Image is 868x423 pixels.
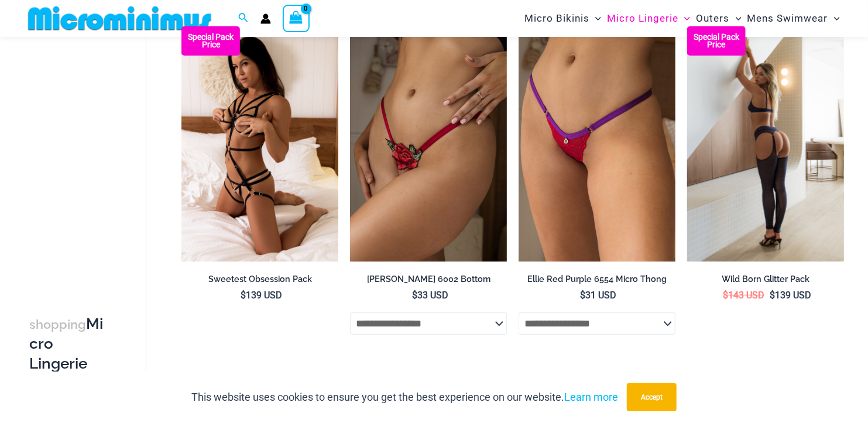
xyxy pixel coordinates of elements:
[604,4,693,33] a: Micro LingerieMenu ToggleMenu Toggle
[627,383,677,411] button: Accept
[283,5,310,32] a: View Shopping Cart, empty
[828,4,840,33] span: Menu Toggle
[350,274,507,285] h2: [PERSON_NAME] 6002 Bottom
[522,4,604,33] a: Micro BikinisMenu ToggleMenu Toggle
[519,26,675,262] img: Ellie RedPurple 6554 Micro Thong 04
[745,4,843,33] a: Mens SwimwearMenu ToggleMenu Toggle
[723,290,764,301] bdi: 143 USD
[350,26,507,262] img: Carla Red 6002 Bottom 05
[519,274,675,285] h2: Ellie Red Purple 6554 Micro Thong
[412,290,448,301] bdi: 33 USD
[687,26,844,262] img: Wild Born Glitter Ink 1122 Top 605 Bottom 552 Tights 05
[350,274,507,289] a: [PERSON_NAME] 6002 Bottom
[29,317,86,331] span: shopping
[350,26,507,262] a: Carla Red 6002 Bottom 05Carla Red 6002 Bottom 03Carla Red 6002 Bottom 03
[181,33,240,49] b: Special Pack Price
[181,26,338,262] a: Sweetest Obsession Black 1129 Bra 6119 Bottom 1939 Bodysuit 01 99
[687,274,844,289] a: Wild Born Glitter Pack
[694,4,745,33] a: OutersMenu ToggleMenu Toggle
[581,290,617,301] bdi: 31 USD
[238,11,249,26] a: Search icon link
[687,33,746,49] b: Special Pack Price
[519,274,675,289] a: Ellie Red Purple 6554 Micro Thong
[181,26,338,262] img: Sweetest Obsession Black 1129 Bra 6119 Bottom 1939 Bodysuit 01
[520,2,845,35] nav: Site Navigation
[260,13,271,24] a: Account icon link
[687,26,844,262] a: Wild Born Glitter Ink 1122 Top 605 Bottom 552 Tights 02 Wild Born Glitter Ink 1122 Top 605 Bottom...
[23,5,216,32] img: MM SHOP LOGO FLAT
[181,274,338,285] h2: Sweetest Obsession Pack
[241,290,246,301] span: $
[687,274,844,285] h2: Wild Born Glitter Pack
[29,43,135,277] iframe: TrustedSite Certified
[412,290,417,301] span: $
[589,4,601,33] span: Menu Toggle
[607,4,678,33] span: Micro Lingerie
[770,290,811,301] bdi: 139 USD
[678,4,690,33] span: Menu Toggle
[770,290,775,301] span: $
[697,4,730,33] span: Outers
[241,290,282,301] bdi: 139 USD
[181,274,338,289] a: Sweetest Obsession Pack
[730,4,742,33] span: Menu Toggle
[564,391,618,403] a: Learn more
[524,4,589,33] span: Micro Bikinis
[581,290,586,301] span: $
[191,388,618,406] p: This website uses cookies to ensure you get the best experience on our website.
[519,26,675,262] a: Ellie RedPurple 6554 Micro Thong 04Ellie RedPurple 6554 Micro Thong 05Ellie RedPurple 6554 Micro ...
[747,4,828,33] span: Mens Swimwear
[723,290,728,301] span: $
[29,314,105,373] h3: Micro Lingerie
